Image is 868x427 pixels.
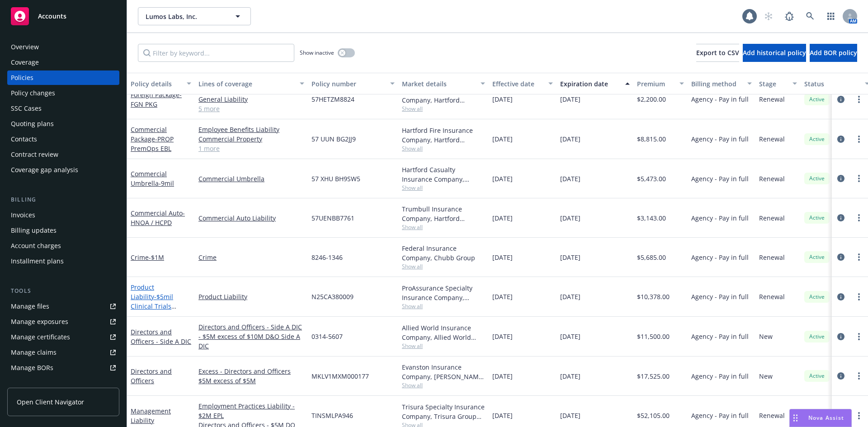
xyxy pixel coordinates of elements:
a: Commercial Package [131,125,174,153]
span: Agency - Pay in full [691,332,749,341]
a: Employment Practices Liability - $2M EPL [198,401,304,420]
button: Lines of coverage [195,73,308,94]
a: Summary of insurance [7,376,119,390]
span: [DATE] [492,411,513,420]
span: $8,815.00 [637,134,666,144]
div: Federal Insurance Company, Chubb Group [402,244,485,263]
span: Agency - Pay in full [691,174,749,183]
span: 0314-5607 [311,332,343,341]
button: Premium [633,73,688,94]
span: [DATE] [560,292,580,301]
a: Report a Bug [780,7,798,25]
a: circleInformation [835,212,846,223]
span: [DATE] [492,94,513,104]
a: Manage claims [7,345,119,360]
span: Show all [402,145,485,152]
span: Show all [402,381,485,389]
a: 1 more [198,144,304,153]
span: Active [808,253,826,261]
span: Active [808,174,826,183]
div: Policies [11,70,33,85]
div: Lines of coverage [198,79,294,89]
span: Show all [402,342,485,350]
span: [DATE] [560,174,580,183]
a: Manage BORs [7,361,119,375]
a: Overview [7,40,119,54]
div: Evanston Insurance Company, [PERSON_NAME] Insurance, RT Specialty Insurance Services, LLC (RSG Sp... [402,362,485,381]
span: $5,685.00 [637,253,666,262]
span: Renewal [759,253,785,262]
a: Accounts [7,4,119,29]
button: Billing method [688,73,755,94]
input: Filter by keyword... [138,44,294,62]
span: $5,473.00 [637,174,666,183]
span: Agency - Pay in full [691,411,749,420]
a: circleInformation [835,371,846,381]
span: [DATE] [492,174,513,183]
span: [DATE] [560,332,580,341]
span: Active [808,293,826,301]
div: SSC Cases [11,101,42,116]
a: more [854,94,864,105]
span: Active [808,95,826,103]
span: 8246-1346 [311,253,343,262]
div: Policy number [311,79,385,89]
span: [DATE] [560,371,580,381]
span: Add historical policy [743,48,806,57]
span: 57UENBB7761 [311,213,354,223]
div: Coverage [11,55,39,70]
div: Allied World Insurance Company, Allied World Assurance Company (AWAC), RT Specialty Insurance Ser... [402,323,485,342]
div: Policy changes [11,86,55,100]
span: Agency - Pay in full [691,134,749,144]
div: Stage [759,79,787,89]
span: Accounts [38,13,66,20]
a: more [854,331,864,342]
a: Contacts [7,132,119,146]
a: Account charges [7,239,119,253]
span: Add BOR policy [810,48,857,57]
span: Open Client Navigator [17,397,84,407]
span: Agency - Pay in full [691,253,749,262]
button: Effective date [489,73,557,94]
span: [DATE] [560,94,580,104]
a: Employee Benefits Liability [198,125,304,134]
a: Start snowing [759,7,778,25]
a: Invoices [7,208,119,222]
a: Commercial Umbrella [198,174,304,183]
div: Contacts [11,132,37,146]
div: Drag to move [790,409,801,427]
button: Policy number [308,73,398,94]
span: $10,378.00 [637,292,670,301]
a: Quoting plans [7,117,119,131]
div: Status [804,79,859,89]
a: circleInformation [835,331,846,342]
a: Switch app [822,7,840,25]
a: more [854,134,864,145]
span: $2,200.00 [637,94,666,104]
span: [DATE] [560,253,580,262]
span: [DATE] [492,371,513,381]
div: Market details [402,79,475,89]
span: Renewal [759,174,785,183]
span: [DATE] [492,253,513,262]
div: Expiration date [560,79,620,89]
a: Commercial Auto [131,209,185,227]
span: $17,525.00 [637,371,670,381]
span: [DATE] [492,213,513,223]
a: more [854,291,864,302]
span: Renewal [759,134,785,144]
span: Manage exposures [7,314,119,329]
a: Crime [131,253,164,262]
a: SSC Cases [7,101,119,116]
div: ProAssurance Specialty Insurance Company, Medmarc [402,283,485,302]
a: Installment plans [7,254,119,268]
div: Trisura Specialty Insurance Company, Trisura Group Ltd., RT Specialty Insurance Services, LLC (RS... [402,402,485,421]
div: Invoices [11,208,35,222]
div: Premium [637,79,674,89]
a: Excess - Directors and Officers $5M excess of $5M [198,366,304,385]
a: Management Liability [131,407,171,425]
span: Renewal [759,411,785,420]
span: Renewal [759,292,785,301]
div: Coverage gap analysis [11,163,78,177]
span: Show all [402,105,485,113]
